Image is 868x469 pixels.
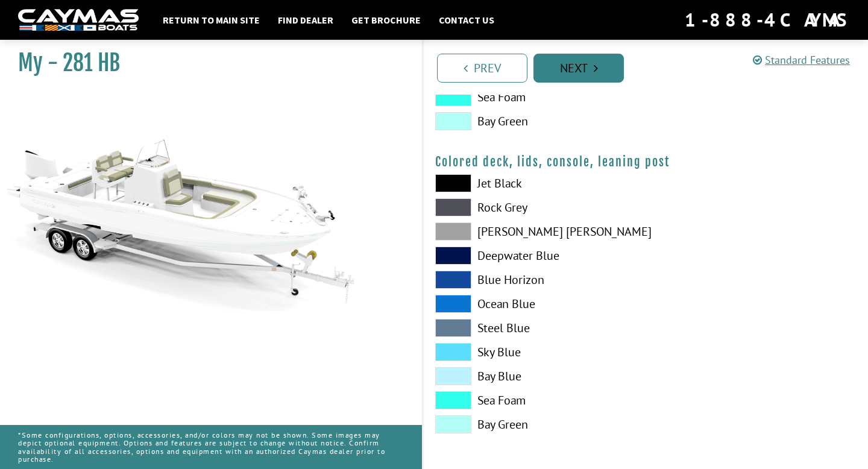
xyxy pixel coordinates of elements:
label: Steel Blue [435,319,634,337]
div: 1-888-4CAYMAS [685,7,850,33]
label: Bay Green [435,112,634,130]
a: Contact Us [433,12,500,28]
img: white-logo-c9c8dbefe5ff5ceceb0f0178aa75bf4bb51f6bca0971e226c86eb53dfe498488.png [18,9,139,31]
a: Standard Features [753,53,850,67]
label: Rock Grey [435,198,634,216]
label: Deepwater Blue [435,247,634,265]
label: Bay Blue [435,367,634,385]
a: Find Dealer [272,12,339,28]
label: Jet Black [435,174,634,192]
a: Prev [437,54,527,83]
label: Bay Green [435,415,634,433]
a: Return to main site [157,12,266,28]
a: Next [533,54,624,83]
label: Ocean Blue [435,295,634,313]
label: Sea Foam [435,391,634,409]
a: Get Brochure [345,12,427,28]
h4: Colored deck, lids, console, leaning post [435,154,856,169]
label: Blue Horizon [435,271,634,289]
label: [PERSON_NAME] [PERSON_NAME] [435,222,634,241]
h1: My - 281 HB [18,49,392,77]
ul: Pagination [434,52,868,83]
label: Sky Blue [435,343,634,361]
p: *Some configurations, options, accessories, and/or colors may not be shown. Some images may depic... [18,425,404,469]
label: Sea Foam [435,88,634,106]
